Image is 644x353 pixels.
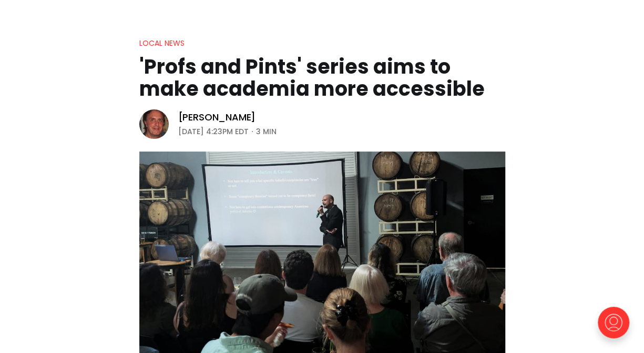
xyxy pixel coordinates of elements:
[139,38,185,48] a: Local News
[178,111,256,124] a: [PERSON_NAME]
[139,109,169,139] img: Tim Wenzell
[178,125,249,138] time: [DATE] 4:23PM EDT
[256,125,277,138] span: 3 min
[139,56,505,100] h1: 'Profs and Pints' series aims to make academia more accessible
[589,301,644,353] iframe: portal-trigger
